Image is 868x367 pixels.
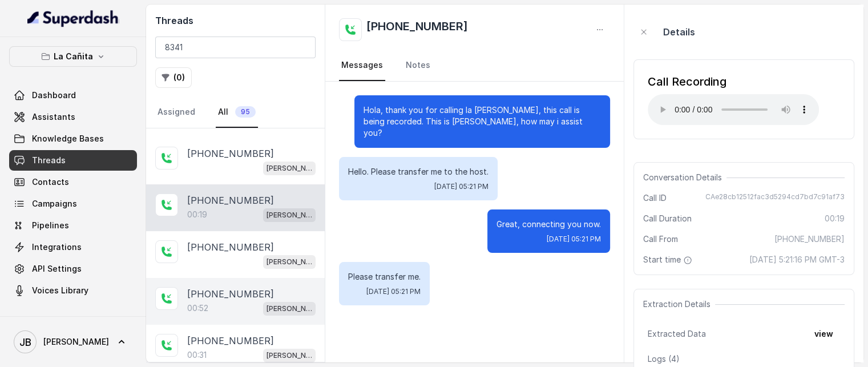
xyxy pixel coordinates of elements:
a: Dashboard [9,85,137,106]
button: view [808,324,840,344]
p: [PHONE_NUMBER] [187,240,274,254]
a: Voices Library [9,280,137,301]
a: Threads [9,150,137,171]
a: Contacts [9,172,137,192]
nav: Tabs [155,97,316,128]
span: [DATE] 05:21 PM [434,182,488,191]
a: Pipelines [9,215,137,236]
span: Extracted Data [648,328,706,340]
audio: Your browser does not support the audio element. [648,94,819,125]
a: Messages [339,50,385,81]
img: light.svg [27,9,119,27]
p: Please transfer me. [348,271,421,283]
span: Threads [32,155,66,166]
span: [PHONE_NUMBER] [774,233,845,245]
span: Dashboard [32,90,76,101]
p: [PERSON_NAME] [267,163,312,174]
button: La Cañita [9,46,137,67]
p: [PHONE_NUMBER] [187,334,274,348]
span: 00:19 [825,213,845,224]
span: [DATE] 05:21 PM [366,287,421,296]
input: Search by Call ID or Phone Number [155,37,316,58]
p: Great, connecting you now. [496,219,601,230]
button: (0) [155,67,192,88]
span: API Settings [32,263,82,275]
a: [PERSON_NAME] [9,326,137,358]
p: Hola, thank you for calling la [PERSON_NAME], this call is being recorded. This is [PERSON_NAME],... [364,104,601,139]
span: [DATE] 5:21:16 PM GMT-3 [749,254,845,265]
p: 00:52 [187,303,208,314]
a: Assistants [9,107,137,127]
p: Details [663,25,695,39]
span: Contacts [32,176,69,188]
span: 95 [235,106,256,118]
p: La Cañita [54,50,93,63]
span: Voices Library [32,285,88,296]
p: [PERSON_NAME] [267,350,312,361]
p: 00:31 [187,349,207,361]
p: [PHONE_NUMBER] [187,193,274,207]
span: Start time [643,254,695,265]
div: Call Recording [648,74,819,90]
span: Pipelines [32,220,69,231]
span: Integrations [32,241,82,253]
span: Campaigns [32,198,77,209]
a: All95 [216,97,258,128]
p: Logs ( 4 ) [648,353,840,365]
h2: [PHONE_NUMBER] [366,18,468,41]
p: [PERSON_NAME] [267,303,312,314]
a: Integrations [9,237,137,257]
p: [PHONE_NUMBER] [187,147,274,160]
span: [DATE] 05:21 PM [547,235,601,244]
span: Call Duration [643,213,692,224]
p: [PERSON_NAME] [267,209,312,221]
text: JB [19,336,31,348]
span: Assistants [32,111,75,123]
span: Call ID [643,192,667,204]
p: [PHONE_NUMBER] [187,287,274,301]
a: Notes [403,50,433,81]
a: Assigned [155,97,197,128]
span: CAe28cb12512fac3d5294cd7bd7c91af73 [705,192,845,204]
h2: Threads [155,14,316,27]
span: Conversation Details [643,172,726,183]
a: API Settings [9,259,137,279]
p: [PERSON_NAME] [267,256,312,268]
span: [PERSON_NAME] [43,336,109,348]
span: Knowledge Bases [32,133,104,144]
span: Call From [643,233,678,245]
nav: Tabs [339,50,610,81]
span: Extraction Details [643,299,715,310]
p: 00:19 [187,209,207,220]
p: Hello. Please transfer me to the host. [348,166,488,178]
a: Campaigns [9,193,137,214]
a: Knowledge Bases [9,128,137,149]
